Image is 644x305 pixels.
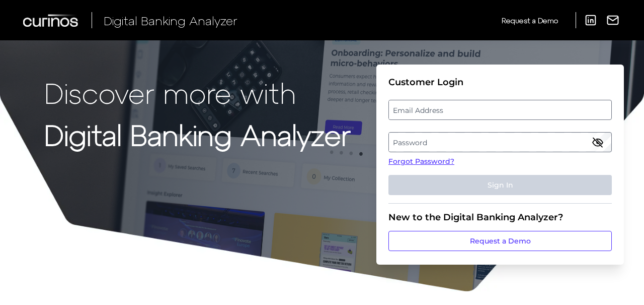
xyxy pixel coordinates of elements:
img: Curinos [23,14,79,27]
span: Digital Banking Analyzer [104,13,237,28]
a: Forgot Password? [388,156,612,167]
div: New to the Digital Banking Analyzer? [388,212,612,223]
button: Sign In [388,175,612,195]
label: Password [389,133,611,151]
strong: Digital Banking Analyzer [44,117,351,151]
span: Request a Demo [502,16,558,25]
div: Customer Login [388,77,612,88]
a: Request a Demo [502,12,558,29]
label: Email Address [389,101,611,119]
a: Request a Demo [388,231,612,251]
p: Discover more with [44,77,351,108]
